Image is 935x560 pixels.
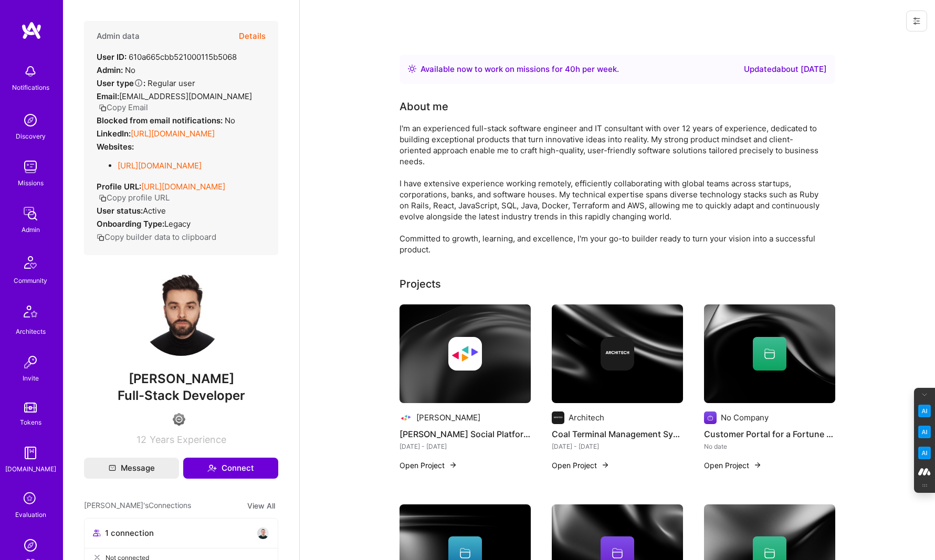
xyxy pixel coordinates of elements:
[601,337,634,371] img: Company logo
[84,458,179,479] button: Message
[97,182,141,192] strong: Profile URL:
[119,91,252,101] span: [EMAIL_ADDRESS][DOMAIN_NAME]
[552,441,683,452] div: [DATE] - [DATE]
[141,182,225,192] a: [URL][DOMAIN_NAME]
[400,99,448,114] div: About me
[704,411,717,424] img: Company logo
[173,413,185,426] img: Limited Access
[20,110,41,131] img: discovery
[20,61,41,82] img: bell
[93,529,101,537] i: icon Collaborator
[97,206,143,216] strong: User status:
[97,91,119,101] strong: Email:
[207,463,217,473] i: icon Connect
[421,63,619,76] div: Available now to work on missions for h per week .
[552,304,683,403] img: cover
[97,65,123,75] strong: Admin:
[20,352,41,373] img: Invite
[704,441,835,452] div: No date
[449,461,457,469] img: arrow-right
[97,115,225,125] strong: Blocked from email notifications:
[99,192,170,203] button: Copy profile URL
[15,509,46,520] div: Evaluation
[97,142,134,152] strong: Websites:
[99,104,107,112] i: icon Copy
[408,65,416,73] img: Availability
[400,460,457,471] button: Open Project
[400,304,531,403] img: cover
[704,460,762,471] button: Open Project
[400,441,531,452] div: [DATE] - [DATE]
[14,275,47,286] div: Community
[20,535,41,556] img: Admin Search
[569,412,604,423] div: Architech
[97,231,216,242] button: Copy builder data to clipboard
[12,82,49,93] div: Notifications
[5,463,56,474] div: [DOMAIN_NAME]
[97,115,235,126] div: No
[400,123,820,255] div: I'm an experienced full-stack software engineer and IT consultant with over 12 years of experienc...
[918,405,931,417] img: Key Point Extractor icon
[18,301,43,326] img: Architects
[552,460,610,471] button: Open Project
[704,304,835,403] img: cover
[109,464,116,472] i: icon Mail
[744,63,827,76] div: Updated about [DATE]
[552,427,683,441] h4: Coal Terminal Management System Development
[257,527,269,540] img: avatar
[143,206,166,216] span: Active
[552,411,564,424] img: Company logo
[18,250,43,275] img: Community
[565,64,575,74] span: 40
[20,442,41,463] img: guide book
[721,412,769,423] div: No Company
[23,373,39,384] div: Invite
[136,434,146,445] span: 12
[97,78,195,89] div: Regular user
[97,234,104,241] i: icon Copy
[139,272,223,356] img: User Avatar
[918,426,931,438] img: Email Tone Analyzer icon
[97,65,135,76] div: No
[84,371,278,387] span: [PERSON_NAME]
[21,21,42,40] img: logo
[131,129,215,139] a: [URL][DOMAIN_NAME]
[118,388,245,403] span: Full-Stack Developer
[20,417,41,428] div: Tokens
[118,161,202,171] a: [URL][DOMAIN_NAME]
[105,527,154,538] span: 1 connection
[20,203,41,224] img: admin teamwork
[16,131,46,142] div: Discovery
[20,489,40,509] i: icon SelectionTeam
[18,177,44,188] div: Missions
[97,51,237,62] div: 610a665cbb521000115b5068
[99,194,107,202] i: icon Copy
[244,500,278,512] button: View All
[400,411,412,424] img: Company logo
[97,129,131,139] strong: LinkedIn:
[22,224,40,235] div: Admin
[164,219,191,229] span: legacy
[918,447,931,459] img: Jargon Buster icon
[97,78,145,88] strong: User type :
[753,461,762,469] img: arrow-right
[84,500,191,512] span: [PERSON_NAME]'s Connections
[601,461,610,469] img: arrow-right
[400,427,531,441] h4: [PERSON_NAME] Social Platform Enhancement
[97,52,127,62] strong: User ID:
[97,219,164,229] strong: Onboarding Type:
[24,403,37,413] img: tokens
[239,21,266,51] button: Details
[20,156,41,177] img: teamwork
[704,427,835,441] h4: Customer Portal for a Fortune 500
[97,31,140,41] h4: Admin data
[134,78,143,88] i: Help
[150,434,226,445] span: Years Experience
[183,458,278,479] button: Connect
[16,326,46,337] div: Architects
[99,102,148,113] button: Copy Email
[416,412,480,423] div: [PERSON_NAME]
[400,276,441,292] div: Projects
[448,337,482,371] img: Company logo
